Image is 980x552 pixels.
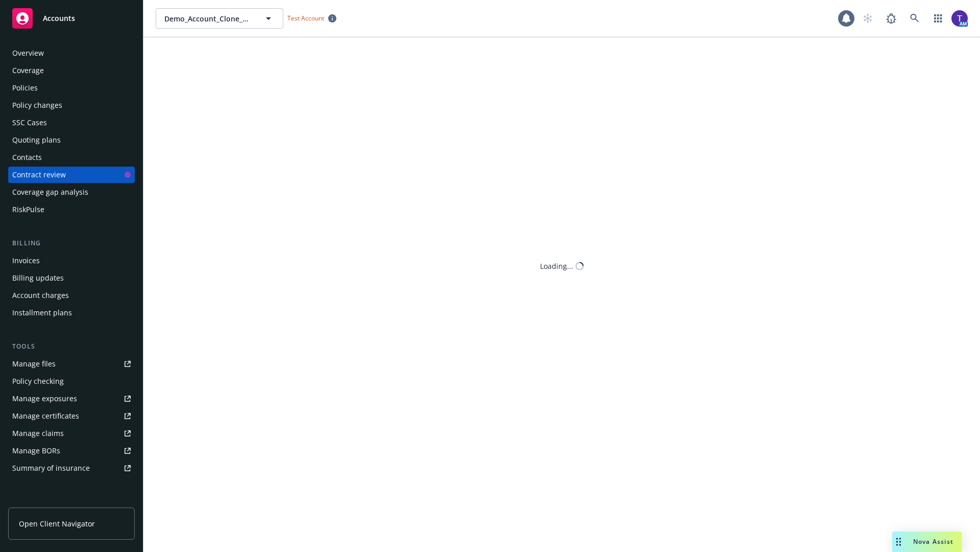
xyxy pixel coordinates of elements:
div: RiskPulse [12,201,44,218]
a: RiskPulse [8,201,135,218]
a: Policy changes [8,97,135,113]
div: Contacts [12,149,42,166]
a: Search [904,8,925,29]
a: Quoting plans [8,132,135,148]
a: Manage certificates [8,408,135,424]
a: Manage claims [8,425,135,442]
a: Switch app [928,8,948,29]
div: SSC Cases [12,114,47,131]
a: Accounts [8,4,135,33]
div: Loading... [540,261,573,271]
div: Policy checking [12,373,64,389]
a: Contract review [8,167,135,183]
div: Tools [8,341,135,352]
a: Summary of insurance [8,460,135,476]
a: SSC Cases [8,114,135,131]
div: Manage BORs [12,443,60,459]
span: Test Account [287,14,324,22]
a: Invoices [8,252,135,269]
div: Policy changes [12,97,62,113]
a: Account charges [8,287,135,304]
div: Installment plans [12,305,72,321]
div: Account charges [12,287,69,304]
div: Manage exposures [12,390,77,407]
span: Open Client Navigator [19,518,95,529]
a: Start snowing [857,8,878,29]
a: Manage exposures [8,390,135,407]
div: Summary of insurance [12,460,90,476]
a: Manage files [8,356,135,372]
span: Test Account [283,13,340,24]
div: Quoting plans [12,132,61,148]
div: Coverage [12,62,44,79]
a: Installment plans [8,305,135,321]
span: Accounts [43,14,75,22]
a: Overview [8,45,135,61]
div: Manage certificates [12,408,79,424]
div: Billing updates [12,270,64,286]
div: Coverage gap analysis [12,184,88,200]
a: Contacts [8,149,135,166]
span: Nova Assist [913,537,953,546]
div: Analytics hub [8,497,135,507]
div: Overview [12,45,44,61]
div: Contract review [12,167,66,183]
button: Nova Assist [892,532,962,552]
a: Policies [8,80,135,96]
a: Coverage [8,62,135,79]
div: Drag to move [892,532,905,552]
div: Billing [8,238,135,248]
a: Coverage gap analysis [8,184,135,200]
span: Demo_Account_Clone_QA_CR_Tests_Prospect [164,13,253,24]
a: Report a Bug [881,8,901,29]
div: Invoices [12,252,40,269]
a: Billing updates [8,270,135,286]
img: photo [951,10,968,27]
a: Manage BORs [8,443,135,459]
div: Manage claims [12,425,64,442]
button: Demo_Account_Clone_QA_CR_Tests_Prospect [156,8,283,29]
a: Policy checking [8,373,135,389]
div: Policies [12,80,38,96]
div: Manage files [12,356,56,372]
